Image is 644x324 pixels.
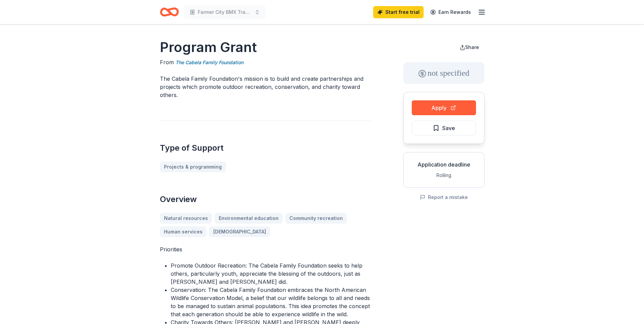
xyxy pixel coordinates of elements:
[420,193,468,201] button: Report a mistake
[171,261,371,286] li: Promote Outdoor Recreation: The Cabela Family Foundation seeks to help others, particularly youth...
[409,171,479,179] div: Rolling
[160,245,371,253] p: Priorities
[160,58,371,67] div: From
[160,4,179,20] a: Home
[160,143,371,153] h2: Type of Support
[184,5,265,19] button: Farmer City BMX Track Rebuild
[160,75,371,99] p: The Cabela Family Foundation's mission is to build and create partnerships and projects which pro...
[175,58,243,67] a: The Cabela Family Foundation
[454,41,484,54] button: Share
[426,6,475,18] a: Earn Rewards
[403,62,484,84] div: not specified
[160,161,226,172] a: Projects & programming
[171,286,371,318] li: Conservation: The Cabela Family Foundation embraces the North American Wildlife Conservation Mode...
[160,194,371,205] h2: Overview
[373,6,424,18] a: Start free trial
[442,124,455,132] span: Save
[412,121,476,135] button: Save
[160,38,371,57] h1: Program Grant
[198,8,252,16] span: Farmer City BMX Track Rebuild
[412,100,476,115] button: Apply
[465,44,479,50] span: Share
[409,160,479,169] div: Application deadline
